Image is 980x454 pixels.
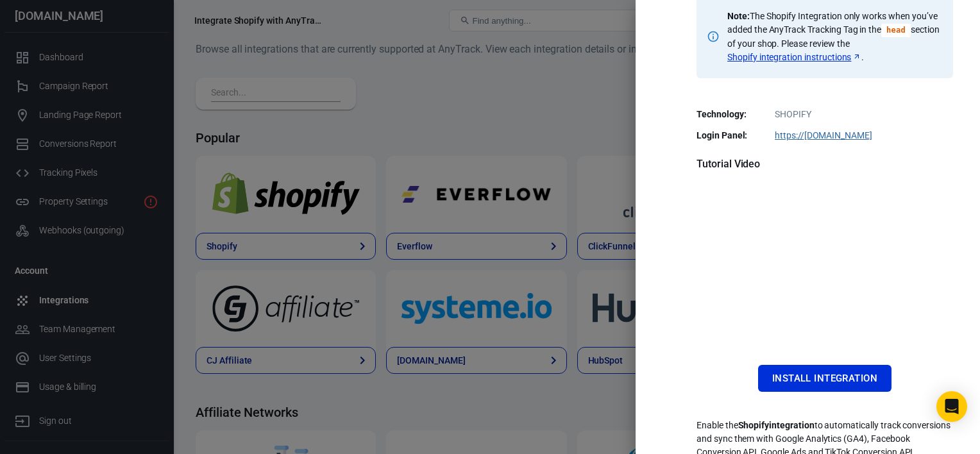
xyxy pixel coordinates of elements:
[704,108,945,121] dd: SHOPIFY
[758,365,891,392] button: Install Integration
[727,11,750,21] strong: Note:
[738,420,815,430] strong: Shopify integration
[697,158,953,171] h5: Tutorial Video
[697,108,761,121] dt: Technology:
[775,130,872,140] a: https://[DOMAIN_NAME]
[697,129,761,142] dt: Login Panel:
[936,391,967,422] div: Open Intercom Messenger
[697,176,953,320] iframe: Shopify Tutorial
[727,10,943,64] p: The Shopify Integration only works when you’ve added the AnyTrack Tracking Tag in the section of ...
[727,51,861,64] a: Shopify integration instructions
[881,24,911,37] code: Click to copy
